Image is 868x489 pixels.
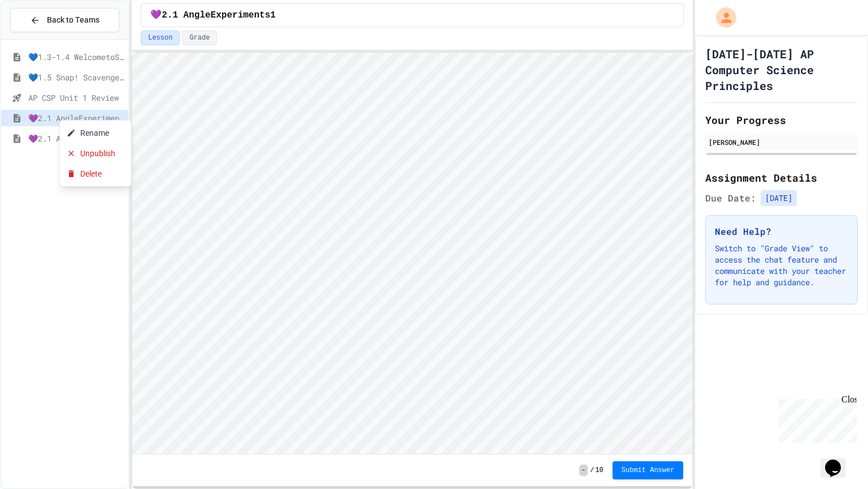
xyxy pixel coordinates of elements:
button: Delete [60,164,131,184]
iframe: chat widget [821,444,857,478]
div: Chat with us now!Close [5,5,78,72]
button: Rename [60,123,131,143]
iframe: chat widget [774,394,857,443]
button: Unpublish [60,143,131,164]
